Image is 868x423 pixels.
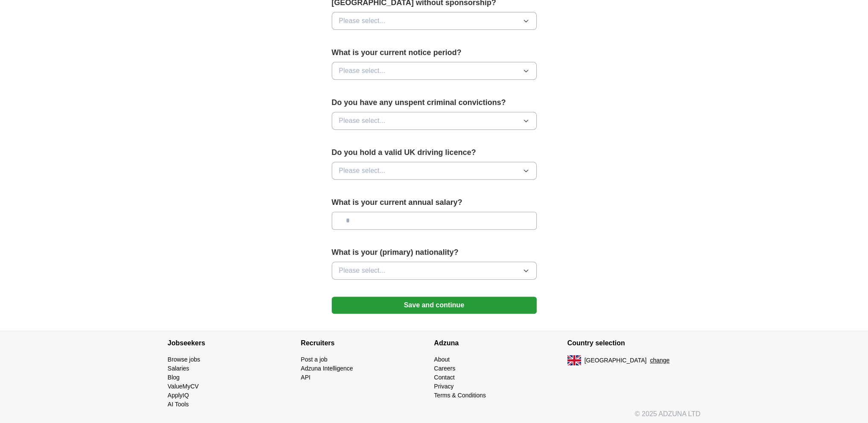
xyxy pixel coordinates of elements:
h4: Country selection [567,331,701,355]
a: Blog [168,374,180,381]
a: Adzuna Intelligence [301,365,353,372]
label: Do you hold a valid UK driving licence? [332,147,537,158]
label: What is your (primary) nationality? [332,247,537,258]
a: Privacy [434,383,454,390]
span: Please select... [339,265,386,276]
a: About [434,356,450,363]
a: ApplyIQ [168,392,189,399]
a: API [301,374,311,381]
span: Please select... [339,66,386,76]
a: ValueMyCV [168,383,199,390]
button: Please select... [332,12,537,30]
a: Browse jobs [168,356,200,363]
a: Contact [434,374,455,381]
span: Please select... [339,116,386,126]
span: Please select... [339,166,386,176]
button: Please select... [332,62,537,80]
a: Careers [434,365,456,372]
img: UK flag [567,355,581,365]
button: Please select... [332,112,537,130]
a: AI Tools [168,401,189,408]
a: Post a job [301,356,327,363]
span: [GEOGRAPHIC_DATA] [585,356,647,365]
a: Salaries [168,365,190,372]
label: What is your current notice period? [332,47,537,58]
button: change [650,356,669,365]
button: Please select... [332,262,537,280]
label: What is your current annual salary? [332,197,537,208]
label: Do you have any unspent criminal convictions? [332,97,537,108]
a: Terms & Conditions [434,392,486,399]
span: Please select... [339,16,386,26]
button: Please select... [332,162,537,180]
button: Save and continue [332,297,537,314]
